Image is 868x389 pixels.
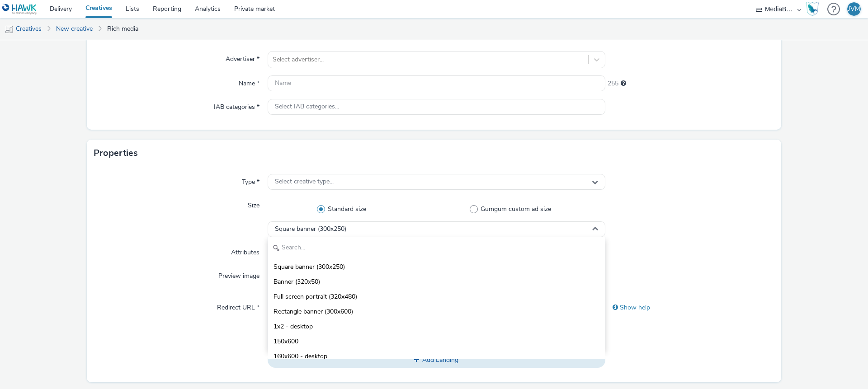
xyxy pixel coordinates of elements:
span: Standard size [328,205,366,214]
label: Size [244,197,263,210]
img: undefined Logo [2,4,37,15]
span: 150x600 [274,337,298,346]
label: Type * [238,174,263,187]
a: Hawk Academy [806,2,823,16]
input: Search... [268,240,605,256]
span: Select IAB categories... [275,103,339,111]
label: Advertiser * [222,51,263,64]
label: Name * [235,75,263,88]
span: 255 [608,79,618,88]
label: Attributes [227,244,263,257]
span: 1x2 - desktop [274,322,313,331]
img: Hawk Academy [806,2,819,16]
a: New creative [52,18,97,40]
span: Rectangle banner (300x600) [274,307,353,316]
span: Select creative type... [275,178,334,186]
input: Name [268,75,605,91]
span: Square banner (300x250) [275,225,346,233]
label: Redirect URL * [213,300,263,312]
span: 160x600 - desktop [274,352,327,361]
span: Square banner (300x250) [274,262,345,272]
div: Show help [605,300,774,316]
label: IAB categories * [210,99,263,112]
label: Preview image [215,268,263,281]
h3: Properties [94,146,138,160]
a: Rich media [103,18,143,40]
span: Banner (320x50) [274,277,320,286]
span: Add Landing [422,356,458,364]
div: JVM [848,2,860,16]
span: Full screen portrait (320x480) [274,292,357,301]
button: Add Landing [268,352,605,368]
div: Maximum 255 characters [621,79,626,88]
img: mobile [5,25,14,34]
span: Gumgum custom ad size [481,205,551,214]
